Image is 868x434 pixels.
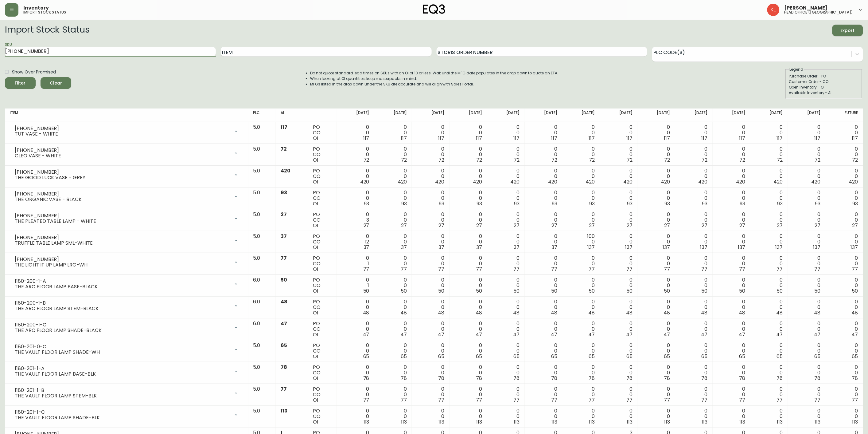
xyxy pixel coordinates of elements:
div: 0 0 [492,212,520,228]
span: 72 [852,156,858,164]
div: 0 0 [605,255,633,272]
div: 0 0 [793,255,820,272]
span: 27 [476,222,482,229]
div: 0 0 [605,190,633,207]
div: [PHONE_NUMBER]THE GOOD LUCK VASE - GREY [10,168,243,182]
div: 0 0 [379,190,407,207]
span: 72 [476,156,482,164]
span: Clear [45,79,66,87]
div: 0 0 [642,124,670,141]
span: 37 [401,244,407,251]
span: 93 [627,200,633,207]
span: 117 [815,135,821,142]
span: 117 [401,135,407,142]
div: THE PLEATED TABLE LAMP - WHITE [15,219,230,224]
span: 117 [589,135,595,142]
div: 0 0 [718,146,745,163]
div: 0 0 [830,124,858,141]
div: 1180-200-1-B [15,300,230,306]
div: THE ARC FLOOR LAMP SHADE-BLACK [15,328,230,333]
span: 117 [551,135,557,142]
div: 0 0 [567,190,595,207]
div: Open Inventory - OI [789,85,859,90]
div: 0 0 [642,234,670,250]
span: 27 [364,222,369,229]
span: 27 [664,222,670,229]
div: 0 0 [567,124,595,141]
span: 117 [852,135,858,142]
span: 93 [815,200,820,207]
div: 0 0 [341,146,369,163]
div: 0 0 [605,212,633,228]
span: 37 [364,244,369,251]
legend: Legend [789,67,804,72]
div: 0 0 [830,168,858,185]
h5: head office ([GEOGRAPHIC_DATA]) [784,10,853,14]
div: 0 0 [454,190,482,207]
div: 0 0 [830,234,858,250]
div: 0 0 [417,168,444,185]
div: 0 0 [755,212,783,228]
span: 77 [281,254,287,262]
span: 420 [812,178,821,185]
div: 0 0 [530,234,557,250]
div: PO CO [313,124,332,141]
div: 0 0 [680,190,708,207]
span: 72 [664,156,670,164]
div: [PHONE_NUMBER]TUT VASE - WHITE [10,124,243,138]
div: 0 1 [341,255,369,272]
div: 0 0 [718,234,745,250]
div: THE VAULT FLOOR LAMP STEM-BLK [15,393,230,399]
div: [PHONE_NUMBER] [15,169,230,175]
div: 0 0 [605,124,633,141]
div: 0 0 [379,212,407,228]
div: 0 0 [530,124,557,141]
div: 0 0 [454,124,482,141]
div: 0 0 [793,146,820,163]
div: 0 0 [793,234,820,250]
span: 72 [551,156,557,164]
div: 0 0 [605,146,633,163]
span: 93 [777,200,783,207]
li: Do not quote standard lead times on SKUs with an OI of 10 or less. Wait until the MFG date popula... [310,70,559,76]
th: [DATE] [374,108,412,122]
div: 0 0 [530,168,557,185]
div: 1180-201-0-CTHE VAULT FLOOR LAMP SHADE-WH [10,343,243,356]
span: 93 [401,200,407,207]
div: PO CO [313,234,332,250]
div: 0 0 [680,168,708,185]
h5: import stock status [23,10,66,14]
span: 93 [590,200,595,207]
div: PO CO [313,212,332,228]
th: [DATE] [525,108,562,122]
div: 0 0 [567,146,595,163]
div: [PHONE_NUMBER]TRUFFLE TABLE LAMP SML-WHITE [10,234,243,247]
div: 0 0 [417,146,444,163]
th: Future [825,108,863,122]
div: 0 0 [379,255,407,272]
div: 0 0 [454,255,482,272]
span: 117 [363,135,369,142]
div: 0 0 [530,146,557,163]
span: 72 [740,156,745,164]
span: 420 [473,178,482,185]
span: 77 [589,266,595,273]
span: 117 [476,135,482,142]
div: 0 0 [680,255,708,272]
div: Available Inventory - AI [789,90,859,96]
span: 137 [738,244,745,251]
div: THE VAULT FLOOR LAMP SHADE-BLK [15,415,230,420]
div: 0 0 [605,168,633,185]
div: Filter [15,79,26,87]
th: [DATE] [562,108,600,122]
span: Show Over Promised [12,69,56,75]
div: 0 0 [530,255,557,272]
th: AI [276,108,308,122]
div: 0 0 [680,234,708,250]
th: [DATE] [412,108,449,122]
button: Filter [5,77,36,89]
span: 27 [777,222,783,229]
img: logo [423,4,446,14]
th: [DATE] [637,108,675,122]
div: 1180-201-0-C [15,344,230,349]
